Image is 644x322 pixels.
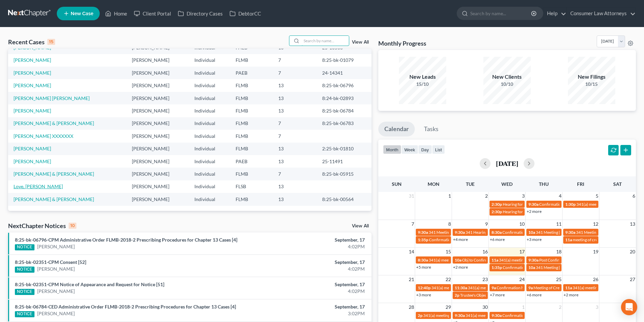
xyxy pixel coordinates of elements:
[519,248,525,256] span: 17
[317,54,372,67] td: 8:25-bk-01079
[429,237,542,242] span: Confirmation Hearing for [PERSON_NAME] & [PERSON_NAME]
[126,117,189,130] td: [PERSON_NAME]
[460,293,526,298] span: Trustee's Objection [PERSON_NAME]
[230,92,273,104] td: FLMB
[629,248,636,256] span: 20
[378,39,426,47] h3: Monthly Progress
[453,265,468,270] a: +2 more
[527,237,542,242] a: +3 more
[189,130,230,142] td: Individual
[466,230,569,235] span: 341 Hearing for [PERSON_NAME], [GEOGRAPHIC_DATA]
[47,39,55,45] div: 15
[189,104,230,117] td: Individual
[273,180,317,193] td: 13
[14,183,63,189] a: Love, [PERSON_NAME]
[226,7,264,20] a: DebtorCC
[317,168,372,180] td: 8:25-bk-05915
[492,202,502,207] span: 2:30p
[455,230,465,235] span: 9:30a
[273,79,317,92] td: 13
[455,257,461,263] span: 10a
[14,158,51,164] a: [PERSON_NAME]
[445,275,452,283] span: 22
[189,92,230,104] td: Individual
[317,143,372,155] td: 2:25-bk-01810
[317,79,372,92] td: 8:25-bk-06796
[484,220,488,228] span: 9
[15,281,164,287] a: 8:25-bk-02351-CPM Notice of Appearance and Request for Notice [51]
[432,145,445,154] button: list
[408,192,415,200] span: 31
[453,237,468,242] a: +4 more
[14,133,73,139] a: [PERSON_NAME] XXXXXXX
[15,304,236,309] a: 8:25-bk-06784-CED Administrative Order FLMB-2018-2 Prescribing Procedures for Chapter 13 Cases [4]
[352,40,369,45] a: View All
[527,292,542,297] a: +6 more
[253,288,365,295] div: 4:02PM
[595,303,599,311] span: 3
[576,202,642,207] span: 341(a) meeting for [PERSON_NAME]
[555,248,562,256] span: 18
[174,7,226,20] a: Directory Cases
[14,95,90,101] a: [PERSON_NAME] [PERSON_NAME]
[502,313,579,318] span: Confirmation hearing for [PERSON_NAME]
[71,11,93,16] span: New Case
[418,230,428,235] span: 9:30a
[352,224,369,228] a: View All
[621,299,637,315] div: Open Intercom Messenger
[418,122,445,137] a: Tasks
[126,180,189,193] td: [PERSON_NAME]
[126,54,189,67] td: [PERSON_NAME]
[448,192,452,200] span: 1
[533,285,609,290] span: Meeting of Creditors for [PERSON_NAME]
[230,67,273,79] td: PAEB
[482,248,488,256] span: 16
[399,81,446,88] div: 15/10
[14,120,94,126] a: [PERSON_NAME] & [PERSON_NAME]
[565,202,576,207] span: 1:30p
[418,313,423,318] span: 2p
[126,104,189,117] td: [PERSON_NAME]
[468,285,533,290] span: 341(a) meeting for [PERSON_NAME]
[558,303,562,311] span: 2
[230,155,273,168] td: PAEB
[577,181,584,187] span: Fri
[416,292,431,297] a: +3 more
[253,266,365,272] div: 4:02PM
[536,265,591,270] span: 341 Meeting [PERSON_NAME]
[102,7,130,20] a: Home
[189,54,230,67] td: Individual
[501,181,512,187] span: Wed
[497,285,618,290] span: Confirmation hearing for [DEMOGRAPHIC_DATA][PERSON_NAME]
[230,79,273,92] td: FLMB
[567,7,636,20] a: Consumer Law Attorneys
[14,45,51,50] a: [PERSON_NAME]
[37,243,75,250] a: [PERSON_NAME]
[230,117,273,130] td: FLMB
[632,192,636,200] span: 6
[399,73,446,81] div: New Leads
[126,143,189,155] td: [PERSON_NAME]
[15,267,34,273] div: NOTICE
[408,303,415,311] span: 28
[519,220,525,228] span: 10
[629,275,636,283] span: 27
[189,79,230,92] td: Individual
[317,104,372,117] td: 8:25-bk-06784
[189,67,230,79] td: Individual
[317,193,372,205] td: 8:25-bk-00564
[69,223,76,229] div: 10
[189,117,230,130] td: Individual
[230,130,273,142] td: FLMB
[273,54,317,67] td: 7
[273,168,317,180] td: 7
[492,257,498,263] span: 11a
[431,285,518,290] span: 341(a) meeting of creditors for [PERSON_NAME]
[273,104,317,117] td: 13
[418,237,428,242] span: 1:35p
[503,202,591,207] span: Hearing for [PERSON_NAME] & [PERSON_NAME]
[629,220,636,228] span: 13
[490,237,505,242] a: +6 more
[568,73,615,81] div: New Filings
[253,310,365,317] div: 3:02PM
